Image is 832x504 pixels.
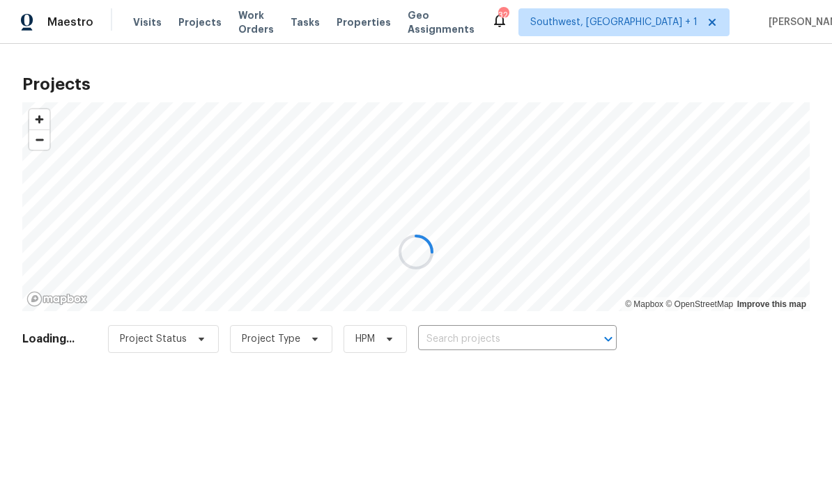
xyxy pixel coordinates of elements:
span: Zoom out [29,130,49,150]
a: Mapbox homepage [26,291,88,307]
div: 32 [498,8,508,22]
a: Improve this map [737,299,806,309]
a: Mapbox [625,299,663,309]
a: OpenStreetMap [665,299,733,309]
button: Zoom out [29,129,49,150]
button: Zoom in [29,109,49,129]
